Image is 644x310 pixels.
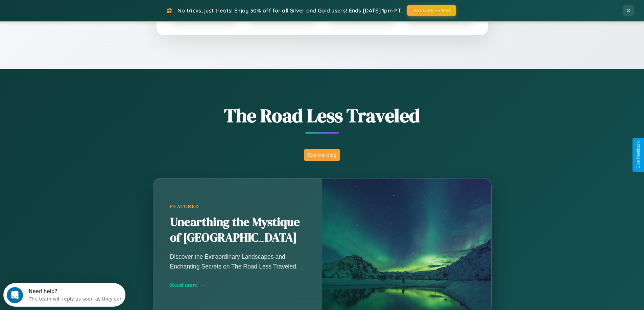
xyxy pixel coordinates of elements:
div: Featured [170,204,305,209]
button: HALLOWEEN30 [407,5,456,16]
span: No tricks, just treats! Enjoy 30% off for all Silver and Gold users! Ends [DATE] 1pm PT. [177,7,402,14]
h1: The Road Less Traveled [119,103,525,129]
iframe: Intercom live chat [7,287,23,303]
button: Explore Blog [304,149,340,161]
div: Need help? [25,6,119,11]
div: Open Intercom Messenger [3,3,126,21]
iframe: Intercom live chat discovery launcher [3,283,125,307]
p: Discover the Extraordinary Landscapes and Enchanting Secrets on The Road Less Traveled. [170,252,305,271]
div: Give Feedback [636,141,641,169]
div: The team will reply as soon as they can [25,11,119,18]
div: Read more → [170,281,305,288]
h2: Unearthing the Mystique of [GEOGRAPHIC_DATA] [170,215,305,246]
